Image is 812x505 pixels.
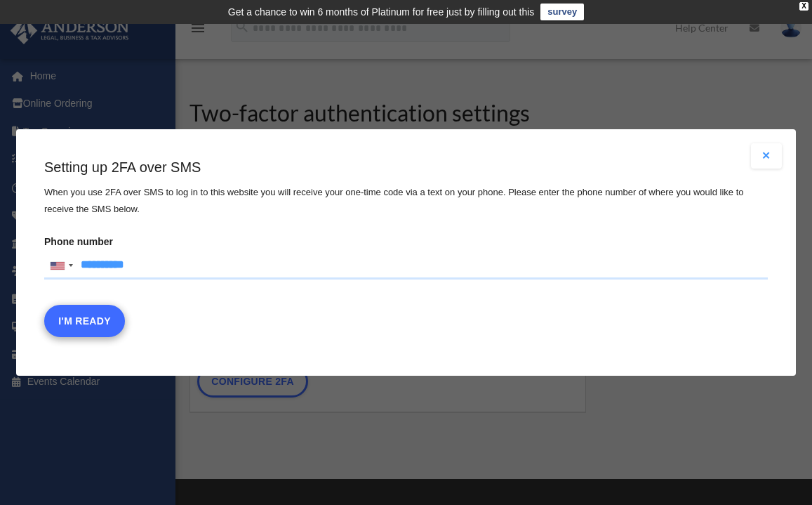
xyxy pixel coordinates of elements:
div: Get a chance to win 6 months of Platinum for free just by filling out this [228,4,535,20]
p: When you use 2FA over SMS to log in to this website you will receive your one-time code via a tex... [44,184,768,218]
div: United States: +1 [45,252,77,279]
div: close [799,2,808,11]
button: Close modal [751,143,782,169]
a: survey [540,4,584,20]
button: I'm Ready [44,305,125,337]
h3: Setting up 2FA over SMS [44,157,768,177]
label: Phone number [44,232,768,280]
input: Phone numberList of countries [44,251,768,280]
